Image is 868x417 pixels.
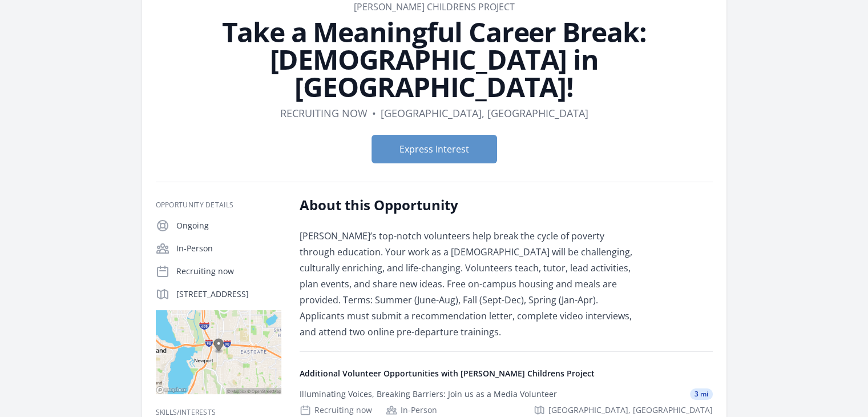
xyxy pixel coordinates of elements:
[372,105,376,121] div: •
[548,404,713,416] span: [GEOGRAPHIC_DATA], [GEOGRAPHIC_DATA]
[156,18,713,101] h1: Take a Meaningful Career Break: [DEMOGRAPHIC_DATA] in [GEOGRAPHIC_DATA]!
[156,201,281,210] h3: Opportunity Details
[300,228,633,340] p: [PERSON_NAME]’s top-notch volunteers help break the cycle of poverty through education. Your work...
[300,196,633,214] h2: About this Opportunity
[176,220,281,231] p: Ongoing
[156,310,281,394] img: Map
[176,243,281,254] p: In-Person
[176,266,281,277] p: Recruiting now
[300,368,713,379] h4: Additional Volunteer Opportunities with [PERSON_NAME] Childrens Project
[300,404,372,416] div: Recruiting now
[300,388,557,400] div: Illuminating Voices, Breaking Barriers: Join us as a Media Volunteer
[280,105,368,121] dd: Recruiting now
[386,404,437,416] div: In-Person
[176,288,281,300] p: [STREET_ADDRESS]
[690,388,713,400] span: 3 mi
[354,1,515,13] a: [PERSON_NAME] Childrens Project
[156,408,281,417] h3: Skills/Interests
[372,135,497,163] button: Express Interest
[381,105,588,121] dd: [GEOGRAPHIC_DATA], [GEOGRAPHIC_DATA]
